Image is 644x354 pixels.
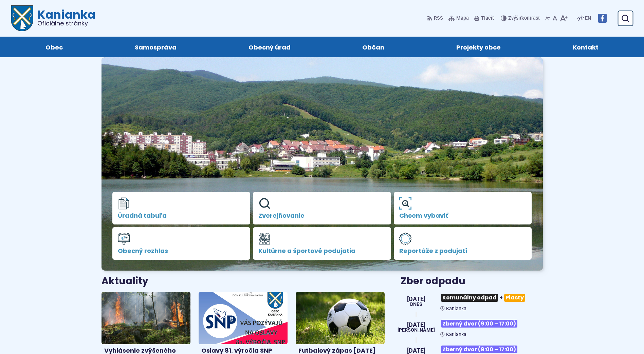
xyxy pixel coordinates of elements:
h3: Aktuality [102,276,148,287]
a: Občan [333,37,414,57]
span: Obec [45,37,63,57]
a: EN [584,14,592,22]
span: Projekty obce [456,37,501,57]
span: Chcem vybaviť [399,212,527,219]
a: Reportáže z podujatí [394,227,532,260]
span: Tlačiť [481,16,494,21]
a: Samospráva [106,37,206,57]
a: Obec [16,37,92,57]
a: Zverejňovanie [253,192,391,224]
a: Komunálny odpad+Plasty Kanianka [DATE] Dnes [401,291,542,312]
a: Chcem vybaviť [394,192,532,224]
span: Kanianka [446,332,466,337]
span: Občan [362,37,384,57]
span: Zberný dvor (9:00 – 17:00) [441,346,517,353]
span: EN [585,14,591,22]
span: Úradná tabuľa [118,212,245,219]
img: Prejsť na Facebook stránku [598,14,607,23]
span: Samospráva [135,37,177,57]
span: Zberný dvor (9:00 – 17:00) [441,320,517,328]
a: Obecný úrad [219,37,320,57]
span: Kanianka [446,306,466,312]
a: Logo Kanianka, prejsť na domovskú stránku. [11,5,95,31]
span: Kontakt [573,37,599,57]
button: Nastaviť pôvodnú veľkosť písma [551,11,558,25]
span: Obecný rozhlas [118,248,245,254]
span: Dnes [407,302,425,307]
a: Kultúrne a športové podujatia [253,227,391,260]
span: Kultúrne a športové podujatia [258,248,386,254]
a: Zberný dvor (9:00 – 17:00) Kanianka [DATE] [PERSON_NAME] [401,317,542,337]
h3: + [440,291,542,304]
button: Zmenšiť veľkosť písma [544,11,551,25]
span: Komunálny odpad [441,294,498,302]
a: Mapa [447,11,470,25]
span: [PERSON_NAME] [398,328,435,333]
span: Plasty [504,294,525,302]
span: Reportáže z podujatí [399,248,527,254]
a: Obecný rozhlas [112,227,251,260]
a: RSS [427,11,444,25]
span: [DATE] [407,348,425,354]
span: Zverejňovanie [258,212,386,219]
span: [DATE] [398,322,435,328]
span: kontrast [508,16,540,21]
span: [DATE] [407,296,425,302]
span: Zvýšiť [508,15,521,21]
img: Prejsť na domovskú stránku [11,5,33,31]
button: Zväčšiť veľkosť písma [558,11,569,25]
button: Tlačiť [473,11,495,25]
span: Oficiálne stránky [37,20,95,26]
h3: Zber odpadu [401,276,542,287]
span: RSS [434,14,443,22]
span: Obecný úrad [249,37,291,57]
a: Kontakt [544,37,628,57]
a: Úradná tabuľa [112,192,251,224]
button: Zvýšiťkontrast [501,11,541,25]
a: Projekty obce [427,37,530,57]
span: Mapa [456,14,469,22]
h1: Kanianka [33,9,95,26]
